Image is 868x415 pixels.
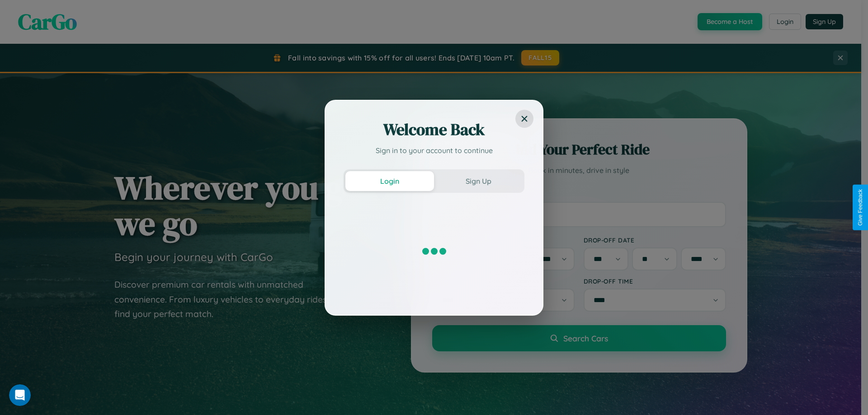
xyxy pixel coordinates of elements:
h2: Welcome Back [344,119,524,140]
button: Sign Up [434,171,523,191]
iframe: Intercom live chat [9,384,31,406]
p: Sign in to your account to continue [344,145,524,156]
div: Give Feedback [857,189,863,226]
button: Login [345,171,434,191]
